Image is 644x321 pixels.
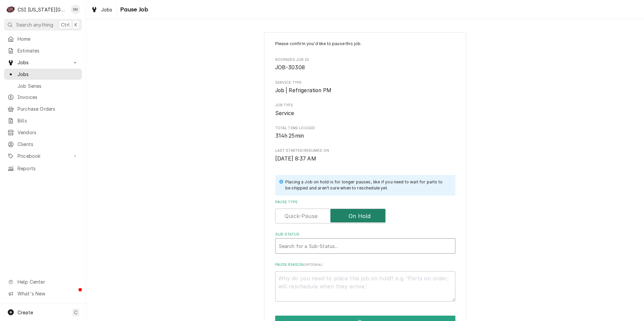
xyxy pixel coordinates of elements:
label: Sub-Status [275,232,455,237]
div: Last Started/Resumed On [275,148,455,163]
a: Reports [4,163,82,174]
span: Help Center [18,278,78,285]
span: Jobs [18,59,68,66]
div: Roopairs Job ID [275,57,455,72]
span: Estimates [18,47,78,54]
span: JOB-30308 [275,64,305,71]
span: Last Started/Resumed On [275,155,455,163]
a: Bills [4,115,82,126]
span: Jobs [101,6,112,13]
div: Service Type [275,80,455,95]
a: Jobs [88,4,115,15]
a: Estimates [4,45,82,56]
div: Job Pause Form [275,41,455,301]
span: Invoices [18,94,78,101]
span: Home [18,35,78,42]
a: Clients [4,139,82,150]
a: Go to What's New [4,288,82,299]
span: Ctrl [61,21,70,28]
div: Sub-Status [275,232,455,254]
span: Roopairs Job ID [275,64,455,72]
span: Job | Refrigeration PM [275,87,332,94]
div: Placing a Job on hold is for longer pauses, like if you need to wait for parts to be shipped and ... [285,179,449,191]
span: C [74,309,77,316]
div: CSI [US_STATE][GEOGRAPHIC_DATA] [18,6,67,13]
a: Home [4,33,82,44]
span: What's New [18,290,78,297]
label: Pause Reason [275,262,455,267]
span: Pause Job [118,5,148,14]
span: 314h 25min [275,133,304,139]
span: Job Series [18,82,78,90]
span: Job Type [275,109,455,117]
span: Create [18,310,33,315]
div: Sean Mckelvey's Avatar [71,5,80,14]
span: Pricebook [18,152,68,159]
a: Job Series [4,80,82,92]
span: Total Time Logged [275,126,455,131]
div: SM [71,5,80,14]
button: Search anythingCtrlK [4,19,82,31]
div: Total Time Logged [275,126,455,140]
a: Jobs [4,69,82,80]
span: Roopairs Job ID [275,57,455,63]
span: [DATE] 8:37 AM [275,155,316,162]
div: Pause Reason [275,262,455,301]
a: Go to Help Center [4,276,82,287]
span: ( optional ) [303,263,322,266]
span: Job Type [275,103,455,108]
p: Please confirm you'd like to pause this job. [275,41,455,47]
label: Pause Type [275,200,455,205]
span: Purchase Orders [18,105,78,112]
span: Service Type [275,80,455,85]
div: Pause Type [275,200,455,223]
span: Jobs [18,71,78,78]
a: Invoices [4,92,82,103]
span: Reports [18,165,78,172]
span: Vendors [18,129,78,136]
span: Clients [18,141,78,148]
a: Vendors [4,127,82,138]
span: Total Time Logged [275,132,455,140]
span: K [74,21,77,28]
a: Go to Jobs [4,57,82,68]
span: Service Type [275,86,455,95]
a: Purchase Orders [4,103,82,114]
span: Last Started/Resumed On [275,148,455,153]
div: Job Type [275,103,455,117]
a: Go to Pricebook [4,150,82,162]
div: CSI Kansas City's Avatar [6,5,15,14]
span: Service [275,110,294,116]
div: C [6,5,15,14]
span: Search anything [16,21,53,28]
span: Bills [18,117,78,124]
